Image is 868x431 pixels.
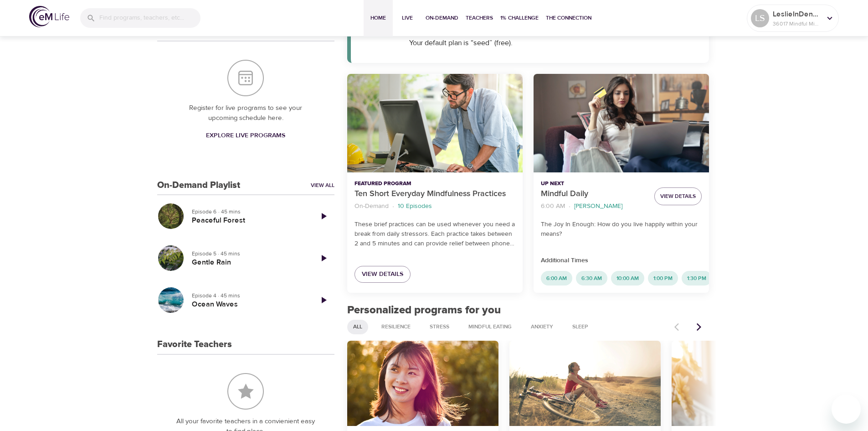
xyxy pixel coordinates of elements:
[466,13,493,23] span: Teachers
[313,289,334,311] a: Play Episode
[99,8,200,28] input: Find programs, teachers, etc...
[541,200,647,213] nav: breadcrumb
[509,341,661,426] button: Getting Active
[546,13,591,23] span: The Connection
[347,304,709,317] h2: Personalized programs for you
[192,300,305,309] h5: Ocean Waves
[348,323,368,331] span: All
[375,320,416,334] div: Resilience
[541,256,702,265] p: Additional Times
[574,202,622,211] p: [PERSON_NAME]
[567,323,594,331] span: Sleep
[751,9,769,27] div: LS
[534,74,709,173] button: Mindful Daily
[354,180,515,188] p: Featured Program
[362,269,403,280] span: View Details
[192,258,305,267] h5: Gentle Rain
[541,202,565,211] p: 6:00 AM
[29,6,69,27] img: logo
[648,275,678,282] span: 1:00 PM
[541,180,647,188] p: Up Next
[689,317,709,337] button: Next items
[832,395,861,424] iframe: Button to launch messaging window
[611,275,644,282] span: 10:00 AM
[354,202,389,211] p: On-Demand
[396,13,418,23] span: Live
[313,247,334,269] a: Play Episode
[682,275,712,282] span: 1:30 PM
[347,320,368,334] div: All
[576,275,607,282] span: 6:30 AM
[354,266,411,283] a: View Details
[525,320,559,334] div: Anxiety
[398,202,432,211] p: 10 Episodes
[462,320,518,334] div: Mindful Eating
[773,20,821,28] p: 36017 Mindful Minutes
[773,9,821,20] p: LeslieInDenver
[157,286,185,314] button: Ocean Waves
[354,188,515,200] p: Ten Short Everyday Mindfulness Practices
[192,249,305,258] p: Episode 5 · 45 mins
[424,320,455,334] div: Stress
[541,220,702,239] p: The Joy In Enough: How do you live happily within your means?
[227,60,264,96] img: Your Live Schedule
[611,271,644,286] div: 10:00 AM
[541,188,647,200] p: Mindful Daily
[202,127,289,144] a: Explore Live Programs
[682,271,712,286] div: 1:30 PM
[313,205,334,227] a: Play Episode
[347,74,523,173] button: Ten Short Everyday Mindfulness Practices
[157,203,185,230] button: Peaceful Forest
[354,200,515,213] nav: breadcrumb
[576,271,607,286] div: 6:30 AM
[392,200,394,213] li: ·
[541,271,572,286] div: 6:00 AM
[367,13,389,23] span: Home
[566,320,594,334] div: Sleep
[192,216,305,225] h5: Peaceful Forest
[500,13,539,23] span: 1% Challenge
[157,339,232,350] h3: Favorite Teachers
[376,323,416,331] span: Resilience
[354,220,515,249] p: These brief practices can be used whenever you need a break from daily stressors. Each practice t...
[311,182,334,189] a: View All
[157,180,240,191] h3: On-Demand Playlist
[648,271,678,286] div: 1:00 PM
[347,341,498,426] button: 7 Days of Emotional Intelligence
[426,13,458,23] span: On-Demand
[424,323,455,331] span: Stress
[541,275,572,282] span: 6:00 AM
[192,291,305,300] p: Episode 4 · 45 mins
[175,103,316,124] p: Register for live programs to see your upcoming schedule here.
[660,192,696,201] span: View Details
[192,208,305,216] p: Episode 6 · 45 mins
[227,373,264,410] img: Favorite Teachers
[672,341,823,426] button: Mindful Eating: A Path to Well-being
[525,323,559,331] span: Anxiety
[157,244,185,272] button: Gentle Rain
[463,323,517,331] span: Mindful Eating
[569,200,570,213] li: ·
[206,130,285,141] span: Explore Live Programs
[654,187,702,205] button: View Details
